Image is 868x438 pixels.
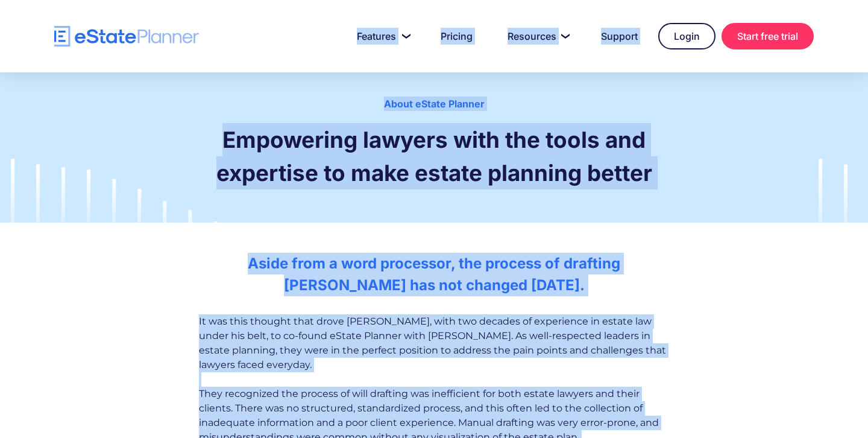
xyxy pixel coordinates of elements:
[342,24,420,48] a: Features
[587,24,652,48] a: Support
[658,23,715,49] a: Login
[722,23,814,49] a: Start free trial
[493,24,580,48] a: Resources
[199,253,670,296] h2: Aside from a word processor, the process of drafting [PERSON_NAME] has not changed [DATE].
[426,24,487,48] a: Pricing
[54,26,199,47] a: home
[84,97,784,111] div: About eState Planner
[199,123,670,189] h1: Empowering lawyers with the tools and expertise to make estate planning better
